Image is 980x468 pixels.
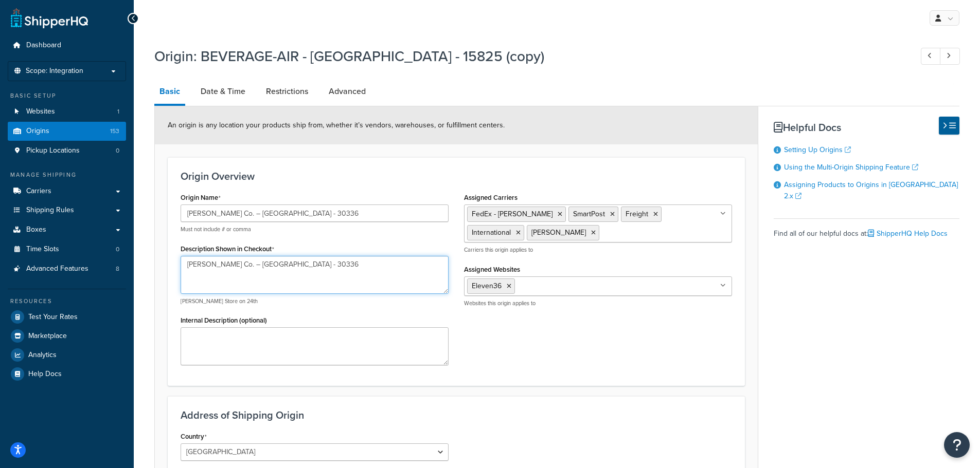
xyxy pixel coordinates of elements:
[261,79,313,104] a: Restrictions
[464,266,520,273] label: Assigned Websites
[181,433,207,441] label: Country
[8,102,126,121] a: Websites1
[8,141,126,160] a: Pickup Locations0
[784,179,958,201] a: Assigning Products to Origins in [GEOGRAPHIC_DATA] 2.x
[28,370,62,379] span: Help Docs
[8,220,126,239] a: Boxes
[28,313,78,322] span: Test Your Rates
[195,79,251,104] a: Date & Time
[472,227,511,238] span: International
[181,171,732,182] h3: Origin Overview
[944,432,970,458] button: Open Resource Center
[573,209,605,219] span: SmartPost
[26,41,61,50] span: Dashboard
[774,122,959,133] h3: Helpful Docs
[116,245,119,254] span: 0
[939,117,959,135] button: Hide Help Docs
[8,122,126,141] a: Origins153
[28,332,67,341] span: Marketplace
[8,240,126,259] a: Time Slots0
[154,46,902,66] h1: Origin: BEVERAGE-AIR - [GEOGRAPHIC_DATA] - 15825 (copy)
[940,48,960,65] a: Next Record
[28,351,57,360] span: Analytics
[181,245,274,253] label: Description Shown in Checkout
[116,146,119,155] span: 0
[464,194,518,201] label: Assigned Carriers
[181,256,449,294] textarea: [PERSON_NAME] Co. – [GEOGRAPHIC_DATA] - 30336
[26,187,51,196] span: Carriers
[181,194,221,202] label: Origin Name
[464,246,732,254] p: Carriers this origin applies to
[868,228,948,239] a: ShipperHQ Help Docs
[8,259,126,278] a: Advanced Features8
[26,245,59,254] span: Time Slots
[8,346,126,364] a: Analytics
[8,36,126,55] a: Dashboard
[774,218,959,241] div: Find all of our helpful docs at:
[8,297,126,306] div: Resources
[26,127,49,136] span: Origins
[26,265,88,273] span: Advanced Features
[26,107,55,116] span: Websites
[626,209,648,219] span: Freight
[26,67,83,76] span: Scope: Integration
[324,79,371,104] a: Advanced
[154,79,185,106] a: Basic
[168,120,505,130] span: An origin is any location your products ship from, whether it’s vendors, warehouses, or fulfillme...
[8,122,126,141] li: Origins
[8,240,126,259] li: Time Slots
[8,259,126,278] li: Advanced Features
[26,226,46,234] span: Boxes
[8,201,126,220] a: Shipping Rules
[472,209,553,219] span: FedEx - [PERSON_NAME]
[8,182,126,201] a: Carriers
[472,280,502,291] span: Eleven36
[464,299,732,307] p: Websites this origin applies to
[116,265,119,273] span: 8
[181,226,449,233] p: Must not include # or comma
[8,171,126,179] div: Manage Shipping
[26,146,80,155] span: Pickup Locations
[8,141,126,160] li: Pickup Locations
[921,48,941,65] a: Previous Record
[117,107,119,116] span: 1
[8,365,126,383] a: Help Docs
[26,206,74,215] span: Shipping Rules
[531,227,586,238] span: [PERSON_NAME]
[110,127,119,136] span: 153
[784,162,918,173] a: Using the Multi-Origin Shipping Feature
[8,102,126,121] li: Websites
[181,409,732,421] h3: Address of Shipping Origin
[8,91,126,100] div: Basic Setup
[8,308,126,326] a: Test Your Rates
[8,327,126,345] a: Marketplace
[784,144,851,155] a: Setting Up Origins
[181,316,267,324] label: Internal Description (optional)
[181,297,449,305] p: [PERSON_NAME] Store on 24th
